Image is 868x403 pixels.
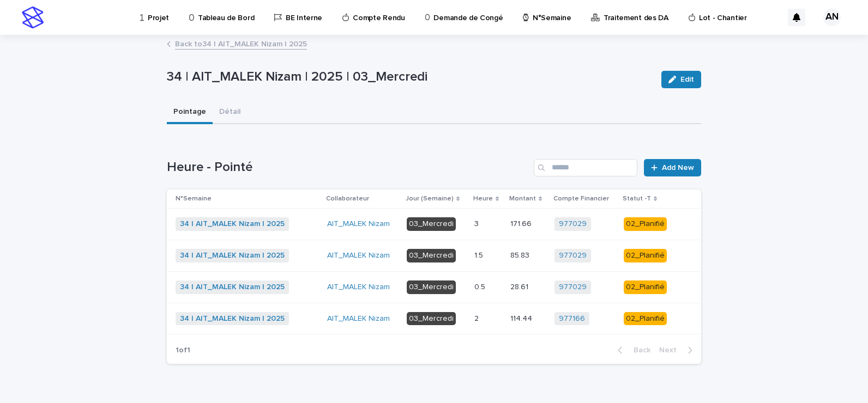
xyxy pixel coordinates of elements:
span: Edit [680,76,694,83]
div: 03_Mercredi [407,280,456,294]
a: 34 | AIT_MALEK Nizam | 2025 [180,251,285,260]
div: 03_Mercredi [407,217,456,231]
a: Back to34 | AIT_MALEK Nizam | 2025 [175,37,307,50]
p: 1.5 [474,249,485,260]
div: 02_Planifié [624,249,667,262]
a: AIT_MALEK Nizam [327,219,390,229]
div: AN [823,9,841,26]
p: N°Semaine [176,193,212,205]
span: Next [659,346,683,354]
div: 03_Mercredi [407,312,456,326]
p: Montant [509,193,536,205]
p: 28.61 [510,280,531,292]
p: Statut -T [623,193,651,205]
tr: 34 | AIT_MALEK Nizam | 2025 AIT_MALEK Nizam 03_Mercredi33 171.66171.66 977029 02_Planifié [167,209,701,240]
p: 0.5 [474,280,487,292]
a: AIT_MALEK Nizam [327,251,390,260]
button: Pointage [167,101,213,124]
button: Back [609,345,655,355]
tr: 34 | AIT_MALEK Nizam | 2025 AIT_MALEK Nizam 03_Mercredi1.51.5 85.8385.83 977029 02_Planifié [167,240,701,271]
input: Search [534,159,637,176]
p: 171.66 [510,217,534,229]
div: 03_Mercredi [407,249,456,262]
tr: 34 | AIT_MALEK Nizam | 2025 AIT_MALEK Nizam 03_Mercredi22 114.44114.44 977166 02_Planifié [167,303,701,334]
a: 977166 [559,314,585,323]
p: Heure [473,193,493,205]
a: 34 | AIT_MALEK Nizam | 2025 [180,314,285,323]
a: AIT_MALEK Nizam [327,283,390,292]
p: 1 of 1 [167,337,199,364]
a: 977029 [559,283,587,292]
a: 977029 [559,251,587,260]
div: 02_Planifié [624,217,667,231]
p: 3 [474,217,481,229]
a: 34 | AIT_MALEK Nizam | 2025 [180,283,285,292]
div: 02_Planifié [624,280,667,294]
h1: Heure - Pointé [167,160,529,175]
p: 114.44 [510,312,534,323]
a: 977029 [559,219,587,229]
tr: 34 | AIT_MALEK Nizam | 2025 AIT_MALEK Nizam 03_Mercredi0.50.5 28.6128.61 977029 02_Planifié [167,271,701,303]
span: Add New [662,164,694,172]
p: Jour (Semaine) [406,193,454,205]
p: 85.83 [510,249,532,260]
span: Back [627,346,650,354]
a: 34 | AIT_MALEK Nizam | 2025 [180,219,285,229]
button: Détail [213,101,247,124]
div: 02_Planifié [624,312,667,326]
a: Add New [644,159,701,176]
img: stacker-logo-s-only.png [22,7,44,28]
p: 34 | AIT_MALEK Nizam | 2025 | 03_Mercredi [167,69,653,85]
p: Compte Financier [553,193,609,205]
p: 2 [474,312,481,323]
button: Next [655,345,701,355]
button: Edit [661,71,701,88]
a: AIT_MALEK Nizam [327,314,390,323]
p: Collaborateur [326,193,369,205]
